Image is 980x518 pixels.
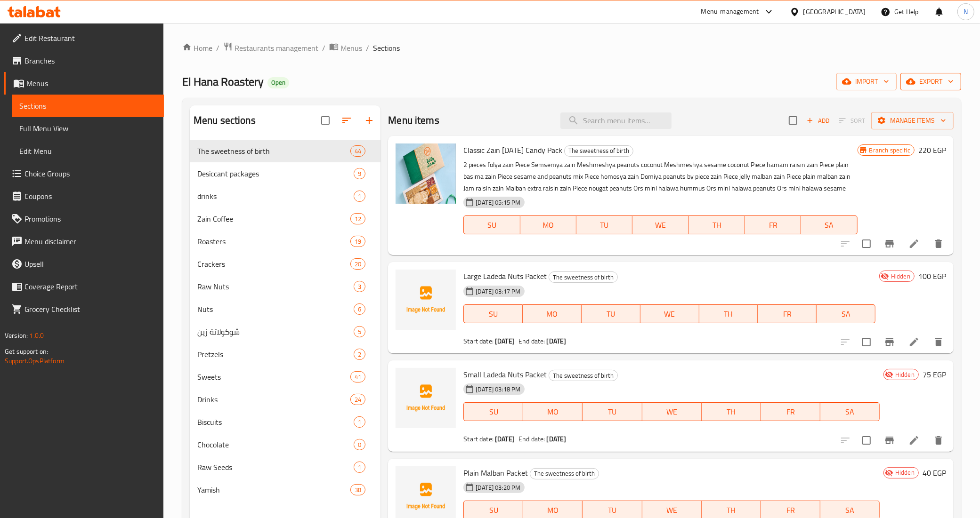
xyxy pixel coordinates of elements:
div: items [354,416,365,428]
span: Drinks [197,394,350,405]
div: The sweetness of birth [564,145,633,157]
span: Branches [24,55,156,66]
div: items [354,168,365,179]
div: Raw Nuts3 [190,275,381,298]
div: items [354,349,365,360]
div: Crackers20 [190,253,381,275]
a: Edit menu item [908,435,920,446]
span: TH [705,405,757,419]
div: شوكولاتة زين [197,326,354,337]
span: End date: [518,433,545,445]
button: SU [463,215,520,234]
span: Full Menu View [19,123,156,134]
span: Sort sections [335,109,358,132]
a: Restaurants management [223,42,318,54]
button: SA [817,304,875,323]
div: items [354,191,365,202]
span: Biscuits [197,416,354,428]
div: items [354,281,365,292]
h6: 100 EGP [918,270,946,283]
span: MO [524,218,573,232]
span: MO [527,503,579,517]
div: items [350,236,365,247]
span: Roasters [197,236,350,247]
span: 12 [351,215,365,223]
div: Desiccant packages [197,168,354,179]
button: delete [927,331,950,353]
button: export [900,73,961,90]
span: 1 [354,463,365,472]
button: Branch-specific-item [878,331,901,353]
span: SU [468,307,519,321]
span: The sweetness of birth [549,272,617,283]
div: items [354,326,365,337]
span: 3 [354,282,365,291]
span: El Hana Roastery [182,71,264,92]
span: 1 [354,192,365,201]
div: Drinks24 [190,388,381,411]
span: Select section first [833,113,871,128]
span: [DATE] 03:20 PM [472,483,524,492]
span: 19 [351,237,365,246]
button: Manage items [871,112,954,129]
p: 2 pieces folya zain Piece Semsemya zain Meshmeshya peanuts coconut Meshmeshya sesame coconut Piec... [463,159,857,194]
a: Support.OpsPlatform [5,355,65,367]
span: SU [468,405,519,419]
div: Yamish38 [190,478,381,501]
div: Raw Seeds [197,462,354,473]
button: WE [640,304,699,323]
span: SA [824,405,876,419]
span: 1.0.0 [29,329,44,342]
span: FR [761,307,813,321]
a: Edit Menu [12,140,164,162]
a: Edit menu item [908,336,920,348]
li: / [216,42,219,54]
span: Add [805,115,831,126]
button: SU [463,402,523,421]
div: items [350,484,365,495]
button: Add section [358,109,381,132]
span: SU [468,503,519,517]
div: Zain Coffee12 [190,207,381,230]
a: Upsell [4,253,164,275]
div: Nuts6 [190,298,381,320]
span: Open [267,79,289,87]
div: Crackers [197,258,350,270]
span: Zain Coffee [197,213,350,224]
span: N [964,7,968,17]
b: [DATE] [495,433,515,445]
a: Coverage Report [4,275,164,298]
div: Yamish [197,484,350,495]
button: Branch-specific-item [878,429,901,452]
span: Coupons [24,191,156,202]
span: Branch specific [866,146,914,155]
div: Chocolate0 [190,433,381,456]
div: [GEOGRAPHIC_DATA] [803,7,866,17]
span: 1 [354,418,365,427]
button: import [836,73,897,90]
span: 6 [354,305,365,314]
button: SU [463,304,523,323]
a: Coupons [4,185,164,207]
div: Pretzels2 [190,343,381,366]
h6: 220 EGP [918,143,946,157]
span: Menus [26,78,156,89]
span: MO [526,307,578,321]
h6: 40 EGP [923,466,946,479]
button: FR [758,304,817,323]
span: Add item [803,113,833,128]
div: drinks [197,191,354,202]
span: TU [580,218,629,232]
h2: Menu items [388,113,439,128]
span: The sweetness of birth [549,370,617,381]
button: MO [520,215,576,234]
span: export [908,76,954,88]
span: SA [824,503,876,517]
span: import [844,76,889,88]
span: Raw Nuts [197,281,354,292]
